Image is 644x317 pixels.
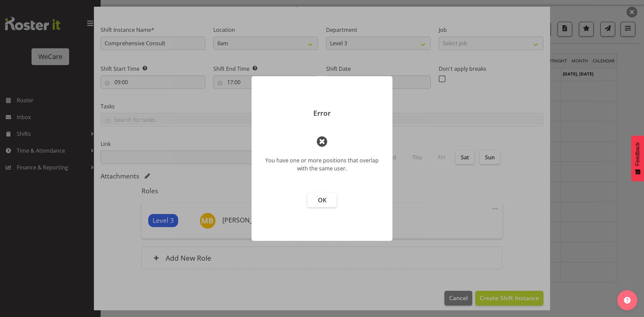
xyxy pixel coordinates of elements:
span: Feedback [635,142,641,166]
p: Error [258,110,386,117]
div: You have one or more positions that overlap with the same user. [262,156,382,172]
button: Feedback - Show survey [631,136,644,181]
img: help-xxl-2.png [624,297,631,304]
span: OK [318,196,326,204]
button: OK [307,193,337,207]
